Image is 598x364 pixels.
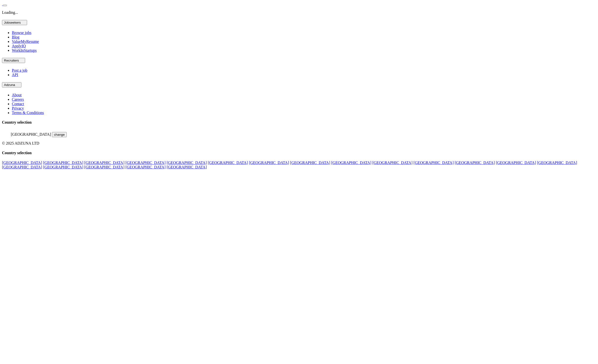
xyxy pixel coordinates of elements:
[2,151,596,155] h4: Country selection
[2,141,596,146] div: © 2025 ADZUNA LTD
[84,165,124,169] a: [GEOGRAPHIC_DATA]
[4,59,19,62] span: Recruiters
[12,44,26,48] a: ApplyIQ
[12,39,39,44] a: ValueMyResume
[12,35,19,39] a: Blog
[4,83,15,87] span: Adzuna
[12,97,24,101] a: Careers
[12,93,22,97] a: About
[2,120,596,125] h4: Country selection
[496,161,536,165] a: [GEOGRAPHIC_DATA]
[2,161,42,165] a: [GEOGRAPHIC_DATA]
[3,5,7,6] button: Toggle main navigation menu
[208,161,248,165] a: [GEOGRAPHIC_DATA]
[12,106,24,110] a: Privacy
[2,10,596,15] div: Loading...
[12,73,18,77] a: API
[12,111,44,115] a: Terms & Conditions
[167,161,207,165] a: [GEOGRAPHIC_DATA]
[84,161,124,165] a: [GEOGRAPHIC_DATA]
[43,165,83,169] a: [GEOGRAPHIC_DATA]
[455,161,495,165] a: [GEOGRAPHIC_DATA]
[43,161,83,165] a: [GEOGRAPHIC_DATA]
[2,165,42,169] a: [GEOGRAPHIC_DATA]
[167,165,207,169] a: [GEOGRAPHIC_DATA]
[12,102,24,106] a: Contact
[414,161,454,165] a: [GEOGRAPHIC_DATA]
[52,132,67,137] button: change
[12,68,27,72] a: Post a job
[537,161,577,165] a: [GEOGRAPHIC_DATA]
[16,84,19,86] img: toggle icon
[12,31,32,35] a: Browse jobs
[20,59,23,62] img: toggle icon
[22,21,25,24] img: toggle icon
[331,161,371,165] a: [GEOGRAPHIC_DATA]
[11,132,51,136] span: [GEOGRAPHIC_DATA]
[2,130,10,136] img: US flag
[125,161,165,165] a: [GEOGRAPHIC_DATA]
[290,161,330,165] a: [GEOGRAPHIC_DATA]
[125,165,165,169] a: [GEOGRAPHIC_DATA]
[4,21,21,24] span: Jobseekers
[249,161,289,165] a: [GEOGRAPHIC_DATA]
[372,161,412,165] a: [GEOGRAPHIC_DATA]
[12,48,37,52] a: WorkInStartups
